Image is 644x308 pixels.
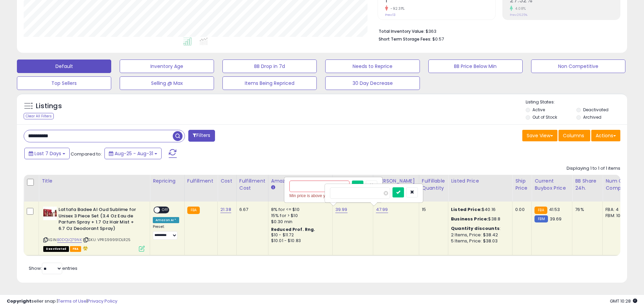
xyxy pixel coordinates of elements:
[239,177,265,192] div: Fulfillment Cost
[515,207,526,213] div: 0.00
[605,207,628,213] div: FBA: 4
[432,36,444,42] span: $0.57
[526,99,627,105] p: Listing States:
[7,298,31,304] strong: Copyright
[153,177,182,185] div: Repricing
[385,13,396,17] small: Prev: 13
[531,60,625,73] button: Non Competitive
[422,207,443,213] div: 15
[29,265,77,271] span: Show: entries
[376,206,388,213] a: 47.99
[271,213,327,219] div: 15% for > $10
[36,101,62,111] h5: Listings
[187,177,215,185] div: Fulfillment
[550,216,562,222] span: 39.69
[70,246,81,252] span: FBA
[83,237,131,242] span: | SKU: VPRS99991DLR25
[58,207,141,233] b: Lattafa Badee Al Oud Sublime for Unisex 3 Piece Set (3.4 Oz Eau de Parfum Spray + 1.7 Oz Hair Mis...
[222,76,317,90] button: Items Being Repriced
[451,207,507,213] div: $40.16
[534,207,547,214] small: FBA
[451,225,500,232] b: Quantity discounts
[513,6,526,11] small: 4.08%
[160,207,171,213] span: OFF
[115,150,153,157] span: Aug-25 - Aug-31
[428,60,523,73] button: BB Price Below Min
[532,114,557,120] label: Out of Stock
[222,60,317,73] button: BB Drop in 7d
[591,130,620,141] button: Actions
[104,148,162,159] button: Aug-25 - Aug-31
[379,28,425,34] b: Total Inventory Value:
[271,232,327,238] div: $10 - $11.72
[188,130,215,142] button: Filters
[583,107,609,113] label: Deactivated
[451,216,488,222] b: Business Price:
[567,165,620,172] div: Displaying 1 to 1 of 1 items
[376,177,416,185] div: [PERSON_NAME]
[88,298,117,304] a: Privacy Policy
[515,177,529,192] div: Ship Price
[7,298,117,305] div: seller snap | |
[58,298,87,304] a: Terms of Use
[271,207,327,213] div: 8% for <= $10
[17,76,111,90] button: Top Sellers
[24,113,54,119] div: Clear All Filters
[271,177,330,185] div: Amazon Fees
[451,216,507,222] div: $38.8
[17,60,111,73] button: Default
[451,177,509,185] div: Listed Price
[271,185,275,191] small: Amazon Fees.
[510,13,527,17] small: Prev: 26.25%
[610,298,637,304] span: 2025-09-8 10:28 GMT
[120,60,214,73] button: Inventory Age
[605,177,630,192] div: Num of Comp.
[325,76,420,90] button: 30 Day Decrease
[605,213,628,219] div: FBM: 10
[220,177,234,185] div: Cost
[575,207,597,213] div: 76%
[81,246,88,251] i: hazardous material
[187,207,200,214] small: FBA
[153,224,179,240] div: Preset:
[43,207,145,251] div: ASIN:
[532,107,545,113] label: Active
[220,206,231,213] a: 21.38
[43,246,69,252] span: All listings that are unavailable for purchase on Amazon for any reason other than out-of-stock
[271,219,327,225] div: $0.30 min
[71,151,102,157] span: Compared to:
[153,217,179,223] div: Amazon AI *
[451,206,482,213] b: Listed Price:
[271,227,315,232] b: Reduced Prof. Rng.
[522,130,557,141] button: Save View
[325,60,420,73] button: Needs to Reprice
[120,76,214,90] button: Selling @ Max
[289,192,377,199] div: Min price is above your Max price
[43,207,57,220] img: 41dPgGL9NNL._SL40_.jpg
[422,177,445,192] div: Fulfillable Quantity
[57,237,82,243] a: B0DQLQ79NK
[575,177,600,192] div: BB Share 24h.
[549,206,560,213] span: 41.53
[388,6,405,11] small: -92.31%
[451,238,507,244] div: 5 Items, Price: $38.03
[558,130,590,141] button: Columns
[34,150,61,157] span: Last 7 Days
[379,36,431,42] b: Short Term Storage Fees:
[335,206,348,213] a: 39.99
[24,148,70,159] button: Last 7 Days
[451,226,507,232] div: :
[534,177,569,192] div: Current Buybox Price
[534,215,548,222] small: FBM
[42,177,147,185] div: Title
[271,238,327,244] div: $10.01 - $10.83
[583,114,601,120] label: Archived
[379,27,615,35] li: $363
[563,132,584,139] span: Columns
[451,232,507,238] div: 2 Items, Price: $38.42
[239,207,263,213] div: 6.67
